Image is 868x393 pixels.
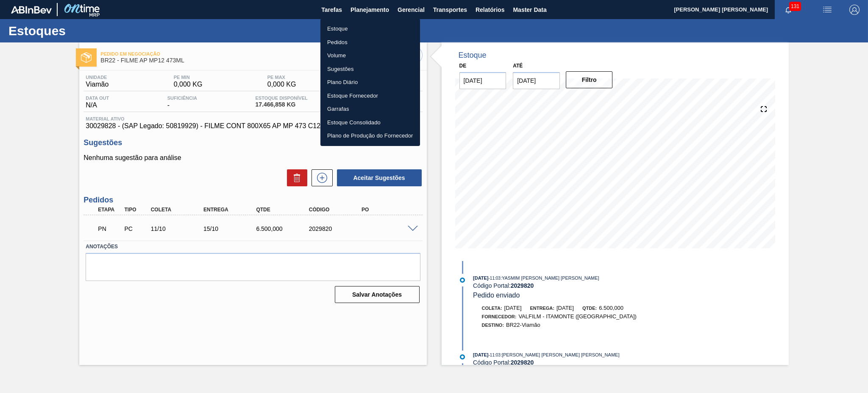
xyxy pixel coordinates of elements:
[320,22,420,36] a: Estoque
[320,36,420,49] a: Pedidos
[320,129,420,143] a: Plano de Produção do Fornecedor
[320,102,420,116] a: Garrafas
[320,116,420,129] a: Estoque Consolidado
[320,76,420,89] a: Plano Diário
[320,49,420,62] a: Volume
[320,89,420,103] a: Estoque Fornecedor
[320,62,420,76] a: Sugestões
